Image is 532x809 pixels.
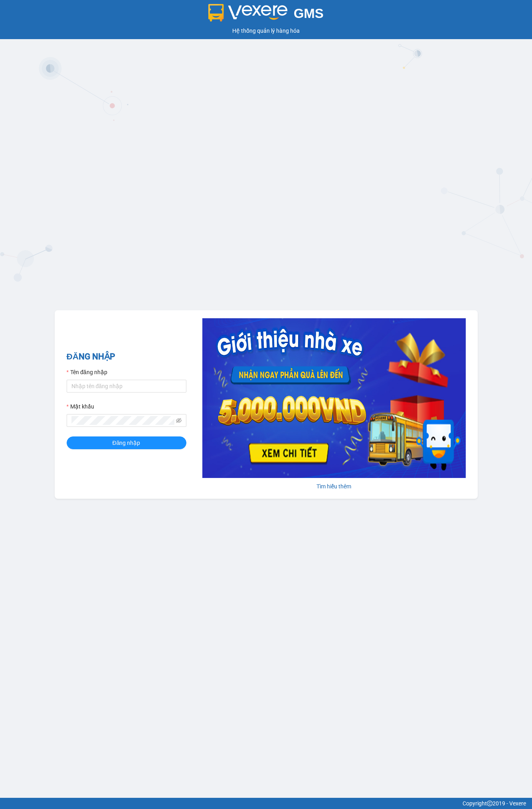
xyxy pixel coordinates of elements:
[202,482,466,491] div: Tìm hiểu thêm
[176,418,182,423] span: eye-invisible
[67,350,186,363] h2: ĐĂNG NHẬP
[2,26,530,35] div: Hệ thống quản lý hàng hóa
[67,368,107,377] label: Tên đăng nhập
[208,12,324,18] a: GMS
[208,4,287,22] img: logo 2
[71,416,174,425] input: Mật khẩu
[67,402,94,411] label: Mật khẩu
[113,438,140,447] span: Đăng nhập
[202,318,466,478] img: banner-0
[67,436,186,449] button: Đăng nhập
[6,799,526,808] div: Copyright 2019 - Vexere
[67,380,186,393] input: Tên đăng nhập
[487,801,492,806] span: copyright
[294,6,324,21] span: GMS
